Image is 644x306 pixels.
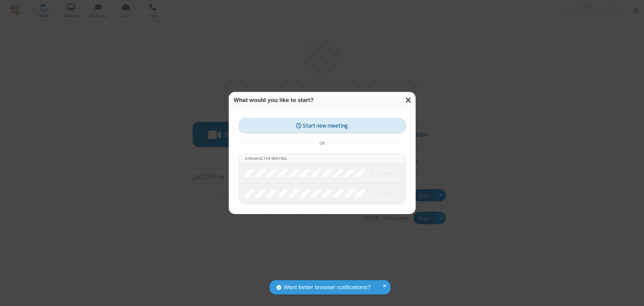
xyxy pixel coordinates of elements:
button: Close modal [401,92,416,108]
em: in progress [370,170,395,176]
em: in progress [370,191,395,197]
h3: What would you like to start? [234,97,411,103]
span: Want better browser notifications? [284,283,371,292]
button: Start new meeting [239,118,406,133]
span: or [317,139,327,148]
li: Join an active meeting [239,154,405,163]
